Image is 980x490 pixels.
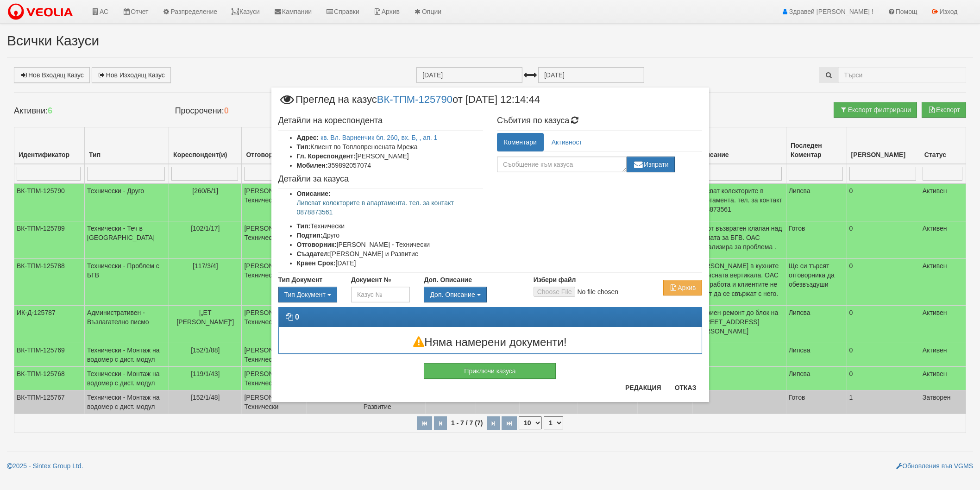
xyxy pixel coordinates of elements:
[320,134,437,141] a: кв. Вл. Варненчик бл. 260, вх. Б, , ап. 1
[351,287,410,302] input: Казус №
[497,133,544,151] a: Коментари
[297,190,331,197] b: Описание:
[297,258,484,268] li: [DATE]
[297,232,323,239] b: Подтип:
[424,275,471,284] label: Доп. Описание
[424,287,519,302] div: Двоен клик, за изчистване на избраната стойност.
[297,231,484,240] li: Друго
[279,336,702,348] h3: Няма намерени документи!
[663,280,702,295] button: Архив
[278,175,484,184] h4: Детайли за казуса
[278,94,540,112] span: Преглед на казус от [DATE] 12:14:44
[297,198,484,217] p: Липсват колекторите в апартамента. тел. за контакт 0878873561
[284,291,326,298] span: Тип Документ
[297,222,311,230] b: Тип:
[430,291,475,298] span: Доп. Описание
[297,240,484,249] li: [PERSON_NAME] - Технически
[295,313,299,321] strong: 0
[297,142,484,151] li: Клиент по Топлопреносната Мрежа
[297,249,484,258] li: [PERSON_NAME] и Развитие
[278,287,337,302] div: Двоен клик, за изчистване на избраната стойност.
[297,221,484,231] li: Технически
[278,287,337,302] button: Тип Документ
[424,363,556,379] button: Приключи казуса
[297,162,328,169] b: Мобилен:
[545,133,589,151] a: Активност
[297,143,311,151] b: Тип:
[669,380,702,395] button: Отказ
[278,116,484,126] h4: Детайли на кореспондента
[297,134,319,141] b: Адрес:
[297,152,356,160] b: Гл. Кореспондент:
[278,275,323,284] label: Тип Документ
[297,250,330,258] b: Създател:
[351,275,391,284] label: Документ №
[297,259,336,267] b: Краен Срок:
[297,241,337,248] b: Отговорник:
[424,287,486,302] button: Доп. Описание
[497,116,702,126] h4: Събития по казуса
[377,94,452,105] a: ВК-ТПМ-125790
[297,151,484,161] li: [PERSON_NAME]
[297,161,484,170] li: 359892057074
[534,275,576,284] label: Избери файл
[627,157,675,172] button: Изпрати
[620,380,667,395] button: Редакция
